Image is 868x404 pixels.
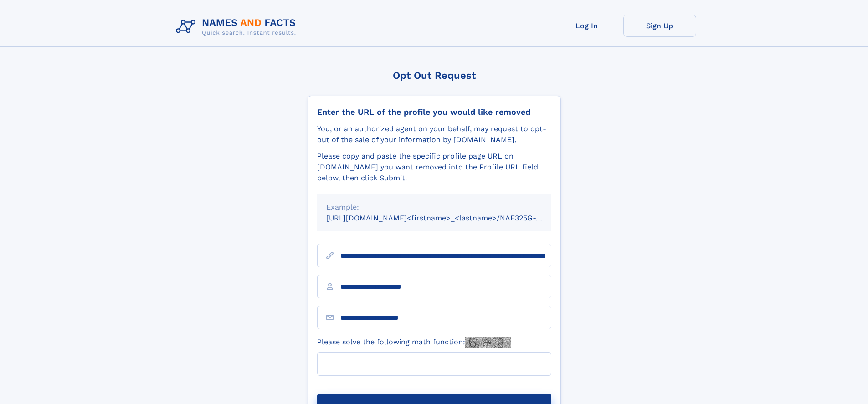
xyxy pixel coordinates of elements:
a: Log In [550,15,623,37]
div: Please copy and paste the specific profile page URL on [DOMAIN_NAME] you want removed into the Pr... [317,151,551,184]
div: Enter the URL of the profile you would like removed [317,107,551,117]
div: Example: [326,202,542,213]
small: [URL][DOMAIN_NAME]<firstname>_<lastname>/NAF325G-xxxxxxxx [326,214,569,222]
a: Sign Up [623,15,696,37]
img: Logo Names and Facts [172,15,303,39]
div: You, or an authorized agent on your behalf, may request to opt-out of the sale of your informatio... [317,123,551,145]
div: Opt Out Request [308,70,561,81]
label: Please solve the following math function: [317,337,511,348]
